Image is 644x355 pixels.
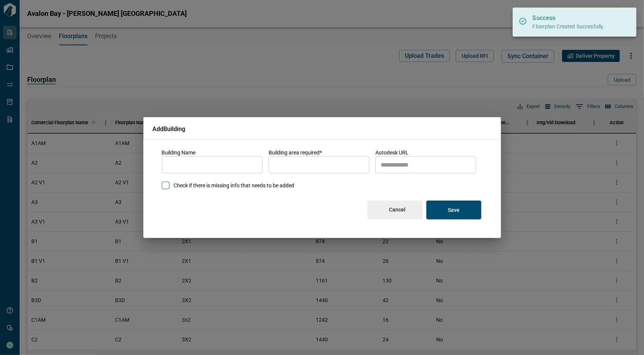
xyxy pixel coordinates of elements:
[269,150,322,156] span: Building area required*
[269,156,369,173] div: area
[162,156,263,173] div: name
[375,156,476,173] div: autodesk_url
[389,206,406,213] p: Cancel
[367,201,423,219] button: Cancel
[167,174,257,182] p: Building already exists
[274,174,364,182] p: Area required*
[448,207,460,213] p: Save
[426,201,481,219] button: Save
[174,182,295,189] span: Check if there is missing info that needs to be added
[162,150,196,156] span: Building Name
[533,14,623,23] p: Success
[143,117,501,139] h2: Add Building
[533,23,623,31] p: Floorplan Created Succesfully.
[375,150,409,156] span: Autodesk URL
